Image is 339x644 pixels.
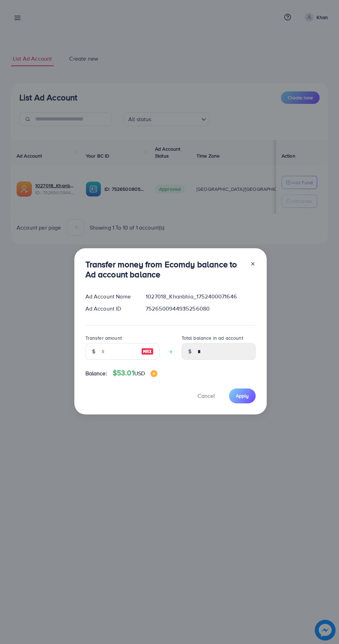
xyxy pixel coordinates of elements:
[236,392,249,399] span: Apply
[80,305,140,313] div: Ad Account ID
[80,293,140,301] div: Ad Account Name
[134,369,145,377] span: USD
[85,259,245,279] h3: Transfer money from Ecomdy balance to Ad account balance
[182,334,243,341] label: Total balance in ad account
[85,334,122,341] label: Transfer amount
[140,293,261,301] div: 1027018_Khanbhia_1752400071646
[150,370,157,377] img: image
[140,305,261,313] div: 7526500944935256080
[85,369,107,377] span: Balance:
[229,388,256,403] button: Apply
[141,347,154,356] img: image
[198,392,215,400] span: Cancel
[113,369,157,377] h4: $53.01
[189,388,223,403] button: Cancel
